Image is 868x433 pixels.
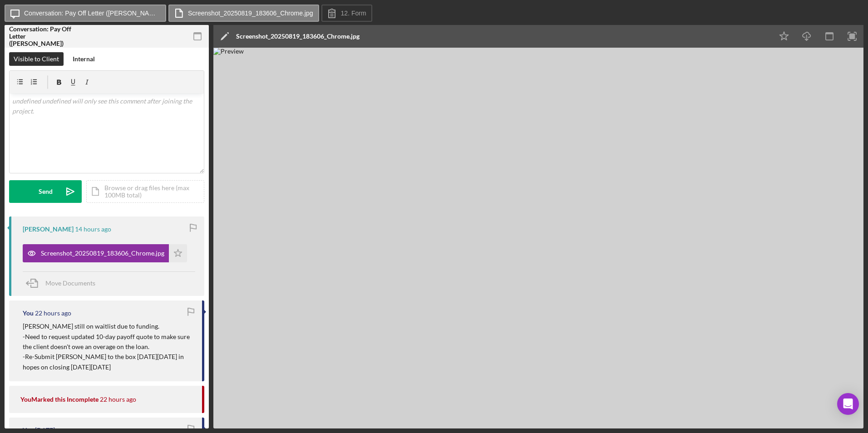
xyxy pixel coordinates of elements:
time: 2025-08-19 16:18 [35,310,71,317]
p: -Need to request updated 10-day payoff quote to make sure the client doesn't owe an overage on th... [23,332,193,352]
button: Conversation: Pay Off Letter ([PERSON_NAME]) [5,5,166,22]
img: Preview [213,48,863,428]
time: 2025-08-19 16:10 [100,396,136,403]
div: Open Intercom Messenger [837,393,859,415]
p: -Re-Submit [PERSON_NAME] to the box [DATE][DATE] in hopes on closing [DATE][DATE] [23,352,193,372]
button: 12. Form [321,5,372,22]
div: Send [39,180,53,203]
label: Screenshot_20250819_183606_Chrome.jpg [188,10,313,17]
button: Visible to Client [9,52,64,66]
button: Screenshot_20250819_183606_Chrome.jpg [168,5,319,22]
div: Internal [73,52,95,66]
div: Screenshot_20250819_183606_Chrome.jpg [236,33,360,40]
div: Screenshot_20250819_183606_Chrome.jpg [41,250,164,257]
div: Visible to Client [14,52,59,66]
button: Internal [68,52,99,66]
button: Send [9,180,82,203]
time: 2025-08-19 23:36 [75,226,111,233]
div: [PERSON_NAME] [23,226,74,233]
div: You Marked this Incomplete [20,396,99,403]
div: You [23,310,34,317]
div: Conversation: Pay Off Letter ([PERSON_NAME]) [9,25,73,47]
label: 12. Form [341,10,366,17]
span: Move Documents [45,279,95,287]
p: [PERSON_NAME] still on waitlist due to funding. [23,321,193,331]
button: Move Documents [23,272,104,295]
label: Conversation: Pay Off Letter ([PERSON_NAME]) [24,10,160,17]
button: Screenshot_20250819_183606_Chrome.jpg [23,244,187,262]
